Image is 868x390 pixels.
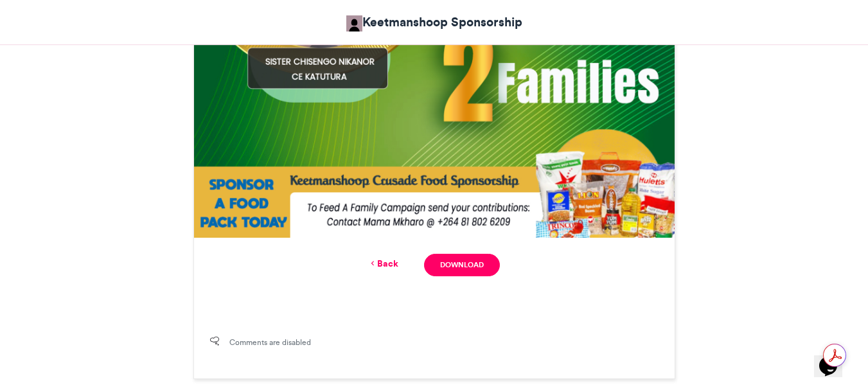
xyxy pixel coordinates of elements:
a: Download [424,254,499,276]
span: Comments are disabled [229,337,311,348]
a: Keetmanshoop Sponsorship [346,13,522,31]
img: Keetmanshoop Sponsorship [346,15,362,31]
a: Back [368,257,398,270]
iframe: chat widget [814,339,855,377]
